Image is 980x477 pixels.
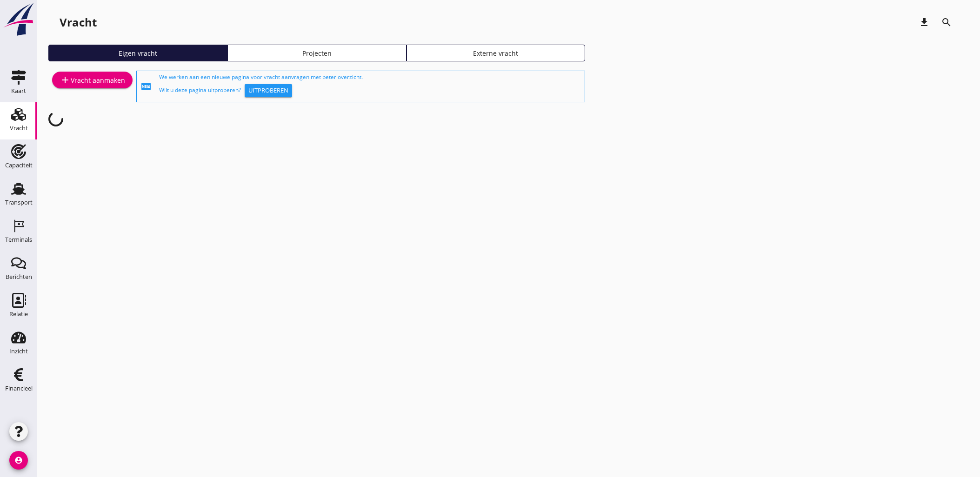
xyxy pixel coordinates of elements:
[232,48,402,58] div: Projecten
[941,17,952,28] i: search
[5,385,33,391] div: Financieel
[411,48,581,58] div: Externe vracht
[60,74,71,86] i: add
[60,15,97,30] div: Vracht
[5,162,33,168] div: Capaciteit
[5,237,32,243] div: Terminals
[407,45,586,61] a: Externe vracht
[919,17,930,28] i: download
[48,45,227,61] a: Eigen vracht
[9,311,28,317] div: Relatie
[10,125,28,131] div: Vracht
[9,348,28,354] div: Inzicht
[52,72,133,88] a: Vracht aanmaken
[159,73,581,100] div: We werken aan een nieuwe pagina voor vracht aanvragen met beter overzicht. Wilt u deze pagina uit...
[6,274,32,280] div: Berichten
[5,199,33,205] div: Transport
[227,45,407,61] a: Projecten
[53,48,223,58] div: Eigen vracht
[60,74,125,86] div: Vracht aanmaken
[140,81,152,92] i: fiber_new
[245,84,292,97] button: Uitproberen
[2,2,35,37] img: logo-small.a267ee39.svg
[248,86,288,95] div: Uitproberen
[11,88,26,94] div: Kaart
[9,451,28,470] i: account_circle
